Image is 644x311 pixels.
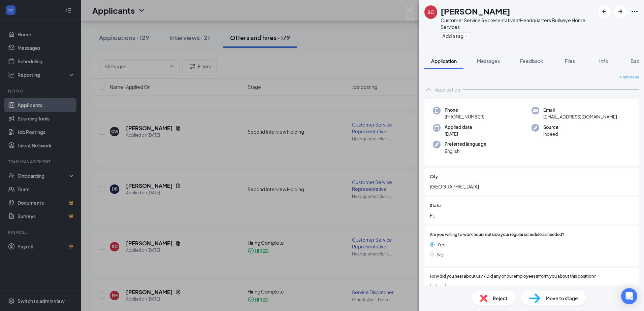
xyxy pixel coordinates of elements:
span: Reject [493,295,508,302]
span: [DATE] [445,131,472,137]
span: Indeed [430,282,633,290]
span: Info [599,58,608,64]
svg: ArrowLeftNew [600,7,608,15]
span: [EMAIL_ADDRESS][DOMAIN_NAME] [543,113,617,120]
span: Phone [445,107,484,113]
button: ArrowRight [614,5,626,18]
div: Application [435,86,460,93]
span: Source [543,124,558,131]
svg: Ellipses [631,7,639,15]
div: Open Intercom Messenger [621,288,637,304]
span: [GEOGRAPHIC_DATA] [430,183,633,190]
span: Applied date [445,124,472,131]
span: [PHONE_NUMBER] [445,113,484,120]
button: PlusAdd a tag [441,32,471,39]
span: Move to stage [546,295,578,302]
span: Yes [437,241,445,248]
svg: ChevronUp [424,85,432,94]
span: Collapse all [620,75,639,80]
span: Are you willing to work hours outside your regular schedule as needed? [430,232,565,238]
span: Feedback [520,58,543,64]
span: Messages [477,58,500,64]
span: English [445,148,486,154]
span: State [430,203,441,209]
div: SC [427,9,434,15]
span: Files [565,58,575,64]
button: ArrowLeftNew [598,5,610,18]
span: City [430,174,438,180]
span: No [437,251,444,258]
svg: ArrowRight [616,7,624,15]
span: Email [543,107,617,113]
span: FL [430,212,633,219]
div: Customer Service Representative at Headquarters Bullseye Home Services [441,17,595,30]
h1: [PERSON_NAME] [441,5,510,17]
span: Application [431,58,457,64]
span: Preferred language [445,141,486,147]
span: How did you hear about us? / Did any of our employees inform you about this position? [430,273,596,280]
span: Indeed [543,131,558,137]
svg: Plus [465,34,469,38]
